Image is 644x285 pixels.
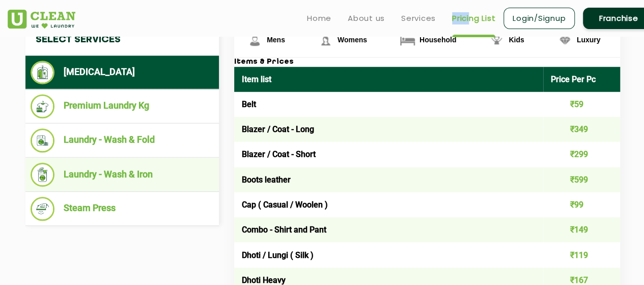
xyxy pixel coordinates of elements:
[234,167,543,192] td: Boots leather
[234,67,543,92] th: Item list
[543,92,621,117] td: ₹59
[401,12,436,24] a: Services
[348,12,385,24] a: About us
[338,36,367,44] span: Womens
[31,94,214,118] li: Premium Laundry Kg
[399,32,416,49] img: Household
[543,217,621,242] td: ₹149
[234,192,543,217] td: Cap ( Casual / Woolen )
[246,32,264,49] img: Mens
[488,32,506,49] img: Kids
[234,217,543,242] td: Combo - Shirt and Pant
[31,197,214,221] li: Steam Press
[25,24,219,56] h4: Select Services
[234,58,620,67] h3: Items & Prices
[307,12,331,24] a: Home
[577,36,601,44] span: Luxury
[543,167,621,192] td: ₹599
[556,32,574,49] img: Luxury
[503,8,575,29] a: Login/Signup
[267,36,285,44] span: Mens
[31,197,54,221] img: Steam Press
[543,67,621,92] th: Price Per Pc
[31,163,54,187] img: Laundry - Wash & Iron
[31,61,54,84] img: Dry Cleaning
[543,242,621,267] td: ₹119
[452,12,495,24] a: Pricing List
[234,242,543,267] td: Dhoti / Lungi ( Silk )
[31,163,214,187] li: Laundry - Wash & Iron
[317,32,334,49] img: Womens
[31,61,214,84] li: [MEDICAL_DATA]
[31,94,54,118] img: Premium Laundry Kg
[543,192,621,217] td: ₹99
[543,117,621,142] td: ₹349
[509,36,524,44] span: Kids
[234,92,543,117] td: Belt
[419,36,456,44] span: Household
[31,128,54,152] img: Laundry - Wash & Fold
[234,142,543,167] td: Blazer / Coat - Short
[31,128,214,152] li: Laundry - Wash & Fold
[543,142,621,167] td: ₹299
[8,10,75,29] img: UClean Laundry and Dry Cleaning
[234,117,543,142] td: Blazer / Coat - Long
